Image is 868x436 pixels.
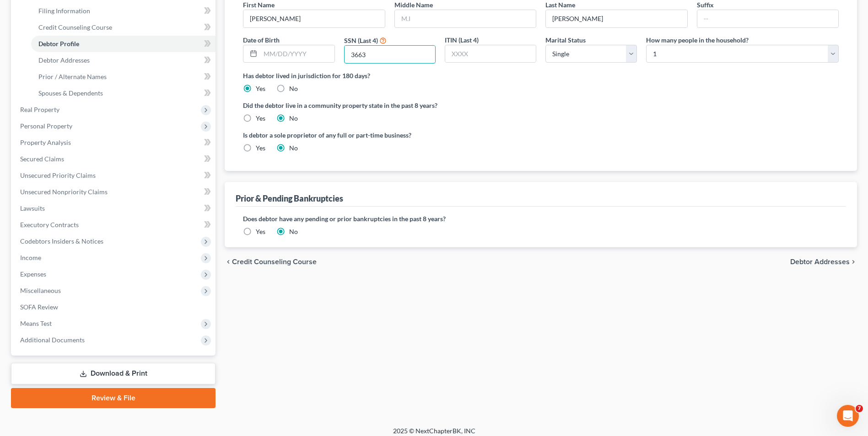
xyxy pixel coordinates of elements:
label: Does debtor have any pending or prior bankruptcies in the past 8 years? [243,214,839,223]
label: Marital Status [545,35,586,45]
label: No [289,144,298,153]
a: Unsecured Priority Claims [13,167,216,184]
div: Prior & Pending Bankruptcies [236,193,343,204]
label: ITIN (Last 4) [445,35,479,45]
span: SOFA Review [20,303,58,311]
a: Debtor Profile [31,36,216,52]
input: M.I [395,10,536,27]
i: chevron_left [225,258,232,266]
span: 7 [856,405,863,412]
label: Is debtor a sole proprietor of any full or part-time business? [243,130,536,140]
span: Codebtors Insiders & Notices [20,237,103,245]
span: Expenses [20,270,46,278]
a: Download & Print [11,363,216,384]
label: Yes [256,144,265,153]
label: Did the debtor live in a community property state in the past 8 years? [243,101,839,110]
a: Property Analysis [13,134,216,151]
a: Executory Contracts [13,217,216,233]
span: Miscellaneous [20,287,61,294]
span: Unsecured Priority Claims [20,171,96,179]
span: Credit Counseling Course [232,258,317,266]
input: -- [546,10,687,27]
label: No [289,114,298,123]
span: Lawsuits [20,204,45,212]
label: Yes [256,227,265,236]
a: SOFA Review [13,299,216,315]
a: Debtor Addresses [31,52,216,69]
label: Date of Birth [243,35,280,45]
a: Review & File [11,388,216,408]
label: No [289,84,298,93]
span: Means Test [20,319,52,327]
label: SSN (Last 4) [344,36,378,45]
span: Additional Documents [20,336,85,344]
label: Yes [256,114,265,123]
span: Personal Property [20,122,72,130]
input: -- [697,10,838,27]
a: Unsecured Nonpriority Claims [13,184,216,200]
span: Debtor Addresses [790,258,850,266]
span: Income [20,254,41,261]
a: Prior / Alternate Names [31,69,216,85]
a: Filing Information [31,3,216,19]
span: Filing Information [38,7,90,15]
span: Secured Claims [20,155,64,163]
a: Secured Claims [13,151,216,167]
button: chevron_left Credit Counseling Course [225,258,317,266]
button: Debtor Addresses chevron_right [790,258,857,266]
a: Lawsuits [13,200,216,217]
label: Has debtor lived in jurisdiction for 180 days? [243,71,839,80]
i: chevron_right [850,258,857,266]
span: Prior / Alternate Names [38,73,107,80]
label: Yes [256,84,265,93]
a: Credit Counseling Course [31,19,216,36]
span: Executory Contracts [20,221,79,229]
span: Credit Counseling Course [38,23,112,31]
span: Debtor Addresses [38,56,90,64]
input: MM/DD/YYYY [260,45,334,63]
input: XXXX [445,45,536,63]
span: Property Analysis [20,138,71,146]
input: XXXX [345,46,435,63]
span: Real Property [20,106,59,113]
label: How many people in the household? [646,35,749,45]
span: Unsecured Nonpriority Claims [20,188,108,196]
a: Spouses & Dependents [31,85,216,101]
span: Debtor Profile [38,40,79,48]
label: No [289,227,298,236]
input: -- [243,10,384,27]
span: Spouses & Dependents [38,89,103,97]
iframe: Intercom live chat [837,405,859,427]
